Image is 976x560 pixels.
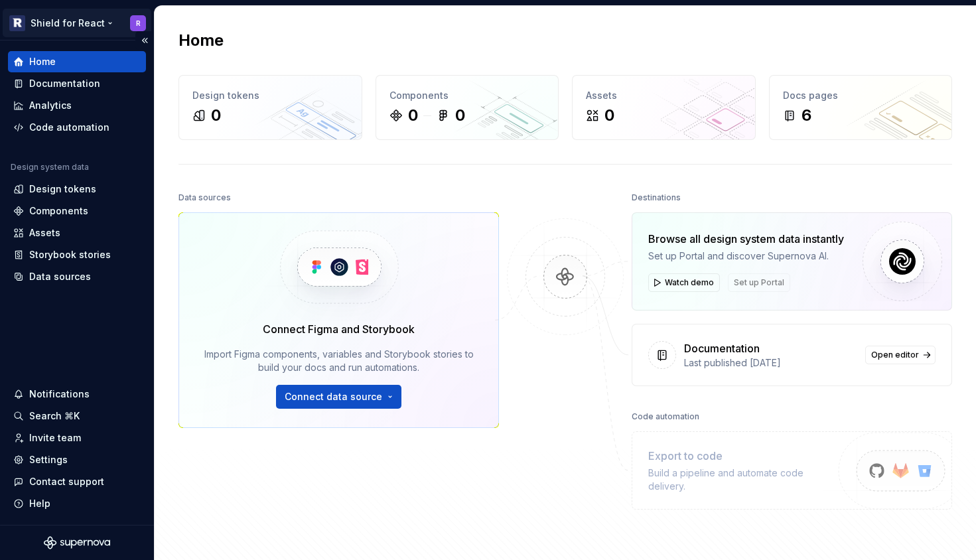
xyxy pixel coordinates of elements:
div: Build a pipeline and automate code delivery. [648,466,840,493]
div: Code automation [29,121,109,134]
a: Code automation [8,117,146,138]
div: Components [389,89,545,102]
button: Watch demo [648,273,720,292]
div: Settings [29,453,68,466]
div: Code automation [632,407,699,426]
button: Notifications [8,384,146,405]
div: 0 [211,105,221,126]
div: Documentation [29,77,100,90]
div: Shield for React [31,17,105,30]
div: Design system data [11,162,89,173]
a: Home [8,51,146,72]
a: Assets [8,222,146,244]
a: Data sources [8,266,146,287]
a: Assets0 [572,75,756,140]
a: Storybook stories [8,244,146,265]
div: Set up Portal and discover Supernova AI. [648,249,844,263]
div: Data sources [178,188,231,207]
div: Design tokens [192,89,348,102]
img: 5b96a3ba-bdbe-470d-a859-c795f8f9d209.png [9,15,25,31]
div: Storybook stories [29,248,111,261]
a: Components [8,200,146,222]
div: Assets [29,226,60,240]
div: Home [29,55,56,68]
h2: Home [178,30,224,51]
div: 0 [455,105,465,126]
div: 0 [604,105,614,126]
button: Collapse sidebar [135,31,154,50]
div: Analytics [29,99,72,112]
a: Documentation [8,73,146,94]
div: 6 [802,105,811,126]
div: Help [29,497,50,510]
a: Docs pages6 [769,75,953,140]
div: Browse all design system data instantly [648,231,844,247]
a: Invite team [8,427,146,449]
span: Watch demo [665,277,714,288]
a: Components00 [376,75,559,140]
div: Docs pages [783,89,939,102]
a: Design tokens0 [178,75,362,140]
a: Analytics [8,95,146,116]
span: Connect data source [285,390,382,403]
div: Documentation [684,340,760,356]
a: Open editor [865,346,936,364]
div: Assets [586,89,742,102]
a: Design tokens [8,178,146,200]
div: Data sources [29,270,91,283]
button: Search ⌘K [8,405,146,427]
div: Export to code [648,448,840,464]
div: Invite team [29,431,81,445]
div: Components [29,204,88,218]
div: 0 [408,105,418,126]
button: Help [8,493,146,514]
div: Contact support [29,475,104,488]
button: Connect data source [276,385,401,409]
button: Contact support [8,471,146,492]
svg: Supernova Logo [44,536,110,549]
div: Notifications [29,387,90,401]
div: Last published [DATE] [684,356,857,370]
button: Shield for ReactR [3,9,151,37]
div: Design tokens [29,182,96,196]
div: R [136,18,141,29]
div: Import Figma components, variables and Storybook stories to build your docs and run automations. [198,348,480,374]
a: Settings [8,449,146,470]
div: Search ⌘K [29,409,80,423]
div: Connect Figma and Storybook [263,321,415,337]
div: Destinations [632,188,681,207]
span: Open editor [871,350,919,360]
